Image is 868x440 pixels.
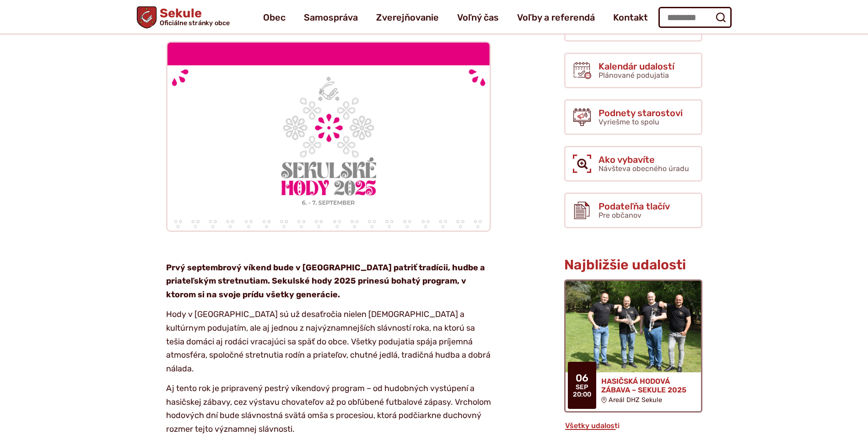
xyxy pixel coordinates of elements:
[166,382,491,436] p: Aj tento rok je pripravený pestrý víkendový program – od hudobných vystúpení a hasičskej zábavy, ...
[159,20,230,26] span: Oficiálne stránky obce
[263,5,286,30] a: Obec
[166,308,491,376] p: Hody v [GEOGRAPHIC_DATA] sú už desaťročia nielen [DEMOGRAPHIC_DATA] a kultúrnym podujatím, ale aj...
[564,193,702,228] a: Podateľňa tlačív Pre občanov
[573,384,591,391] span: sep
[517,5,595,30] a: Voľby a referendá
[564,421,620,430] a: Všetky udalosti
[598,71,669,80] span: Plánované podujatia
[564,53,702,88] a: Kalendár udalostí Plánované podujatia
[598,201,670,211] span: Podateľňa tlačív
[457,5,499,30] a: Voľný čas
[564,146,702,182] a: Ako vybavíte Návšteva obecného úradu
[376,5,439,30] a: Zverejňovanie
[166,263,485,300] strong: Prvý septembrový víkend bude v [GEOGRAPHIC_DATA] patriť tradícii, hudbe a priateľským stretnutiam...
[564,99,702,135] a: Podnety starostovi Vyriešme to spolu
[573,373,591,384] span: 06
[598,155,689,165] span: Ako vybavíte
[573,391,591,398] span: 20:00
[304,5,358,30] a: Samospráva
[598,118,659,126] span: Vyriešme to spolu
[598,108,683,118] span: Podnety starostovi
[156,7,230,27] span: Sekule
[137,6,230,28] a: Logo Sekule, prejsť na domovskú stránku.
[598,164,689,173] span: Návšteva obecného úradu
[598,61,674,71] span: Kalendár udalostí
[601,377,694,394] h4: HASIČSKÁ HODOVÁ ZÁBAVA – SEKULE 2025
[609,396,662,404] span: Areál DHZ Sekule
[137,6,156,28] img: Prejsť na domovskú stránku
[564,258,702,273] h3: Najbližšie udalosti
[564,279,702,413] a: HASIČSKÁ HODOVÁ ZÁBAVA – SEKULE 2025 Areál DHZ Sekule 06 sep 20:00
[598,211,642,220] span: Pre občanov
[613,5,648,30] a: Kontakt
